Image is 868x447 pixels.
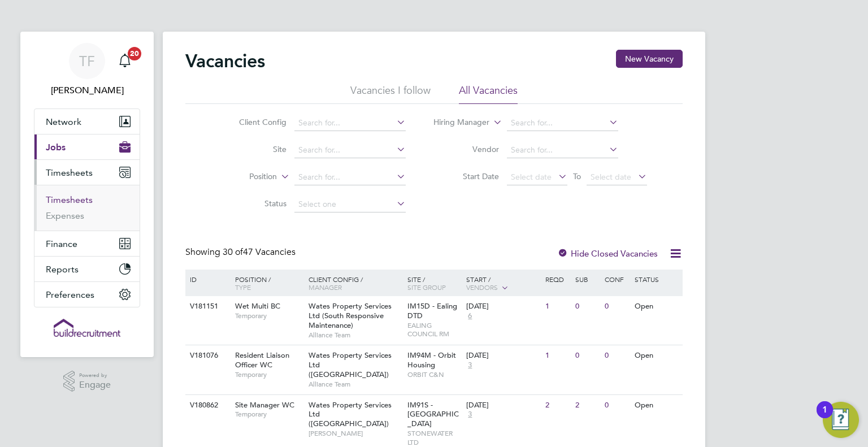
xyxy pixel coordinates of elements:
div: [DATE] [466,302,540,311]
div: Showing [185,246,298,258]
span: IM91S - [GEOGRAPHIC_DATA] [407,400,459,429]
label: Start Date [434,171,499,181]
span: Timesheets [46,167,93,178]
span: Type [235,283,251,292]
input: Search for... [294,170,406,185]
div: Open [632,395,681,416]
div: Position / [227,270,306,297]
span: Temporary [235,311,303,320]
div: 2 [542,395,572,416]
img: buildrec-logo-retina.png [54,319,120,337]
label: Position [212,171,277,183]
span: Site Manager WC [235,400,294,410]
span: IM94M - Orbit Housing [407,350,456,370]
div: Open [632,296,681,317]
nav: Main navigation [20,32,154,357]
span: Vendors [466,283,498,292]
a: Expenses [46,210,84,221]
span: To [570,169,584,184]
input: Select one [294,197,406,212]
div: 2 [572,395,602,416]
span: Jobs [46,142,66,153]
label: Client Config [222,117,287,127]
span: EALING COUNCIL RM [407,321,461,338]
span: 47 Vacancies [223,246,296,258]
label: Hide Closed Vacancies [557,248,658,259]
span: Wates Property Services Ltd ([GEOGRAPHIC_DATA]) [309,350,392,379]
span: Finance [46,238,77,249]
span: Wet Multi BC [235,301,280,311]
button: Timesheets [34,160,140,185]
div: 1 [542,345,572,366]
div: 0 [572,345,602,366]
a: TF[PERSON_NAME] [34,43,140,97]
button: Reports [34,257,140,281]
button: Open Resource Center, 1 new notification [823,402,859,438]
button: Preferences [34,282,140,307]
span: STONEWATER LTD [407,429,461,446]
span: Select date [511,172,552,182]
input: Search for... [507,142,618,158]
span: Preferences [46,289,94,300]
div: Open [632,345,681,366]
span: Temporary [235,410,303,419]
li: Vacancies I follow [350,84,431,104]
span: 3 [466,361,474,370]
label: Hiring Manager [424,117,489,128]
div: Client Config / [306,270,405,297]
label: Site [222,144,287,154]
li: All Vacancies [459,84,518,104]
input: Search for... [507,115,618,131]
span: ORBIT C&N [407,370,461,379]
div: [DATE] [466,401,540,410]
input: Search for... [294,115,406,131]
span: Wates Property Services Ltd ([GEOGRAPHIC_DATA]) [309,400,392,429]
div: 1 [822,410,827,424]
div: 0 [572,296,602,317]
div: 0 [602,395,631,416]
span: Alliance Team [309,331,402,340]
span: Tommie Ferry [34,84,140,97]
span: Alliance Team [309,380,402,389]
span: 6 [466,311,474,321]
div: V181151 [187,296,227,317]
a: 20 [114,43,136,79]
div: ID [187,270,227,289]
div: 0 [602,296,631,317]
label: Vendor [434,144,499,154]
span: 3 [466,410,474,419]
span: TF [79,54,95,68]
div: [DATE] [466,351,540,361]
h2: Vacancies [185,50,265,72]
div: Conf [602,270,631,289]
span: Site Group [407,283,446,292]
div: Reqd [542,270,572,289]
input: Search for... [294,142,406,158]
span: Select date [591,172,631,182]
div: Sub [572,270,602,289]
button: Jobs [34,134,140,159]
div: Timesheets [34,185,140,231]
label: Status [222,198,287,209]
a: Timesheets [46,194,93,205]
span: Wates Property Services Ltd (South Responsive Maintenance) [309,301,392,330]
span: Engage [79,380,111,390]
button: Finance [34,231,140,256]
div: Status [632,270,681,289]
div: Start / [463,270,542,298]
span: Manager [309,283,342,292]
a: Go to home page [34,319,140,337]
a: Powered byEngage [63,371,111,392]
div: 1 [542,296,572,317]
span: Temporary [235,370,303,379]
span: Resident Liaison Officer WC [235,350,289,370]
span: 30 of [223,246,243,258]
span: [PERSON_NAME] [309,429,402,438]
button: New Vacancy [616,50,683,68]
div: V181076 [187,345,227,366]
span: Powered by [79,371,111,380]
button: Network [34,109,140,134]
div: 0 [602,345,631,366]
span: Network [46,116,81,127]
span: Reports [46,264,79,275]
